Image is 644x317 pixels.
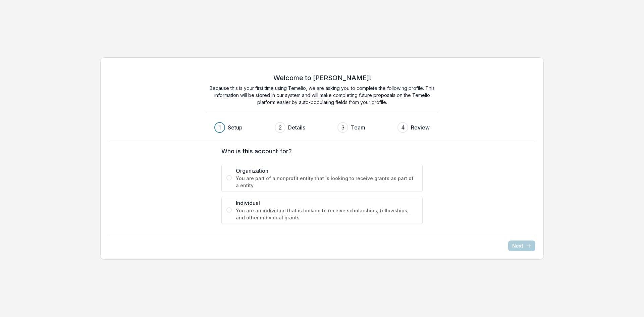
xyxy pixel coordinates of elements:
h3: Setup [228,123,243,131]
span: Organization [236,167,418,175]
h3: Details [288,123,305,131]
div: 1 [219,123,221,131]
div: 4 [401,123,405,131]
label: Who is this account for? [221,147,419,156]
span: You are part of a nonprofit entity that is looking to receive grants as part of a entity [236,175,418,189]
p: Because this is your first time using Temelio, we are asking you to complete the following profil... [205,85,439,106]
h3: Review [411,123,430,131]
h2: Welcome to [PERSON_NAME]! [273,74,371,82]
div: 2 [279,123,282,131]
div: Progress [214,122,430,133]
span: You are an individual that is looking to receive scholarships, fellowships, and other individual ... [236,207,418,221]
button: Next [508,241,535,251]
div: 3 [341,123,344,131]
span: Individual [236,199,418,207]
h3: Team [351,123,365,131]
